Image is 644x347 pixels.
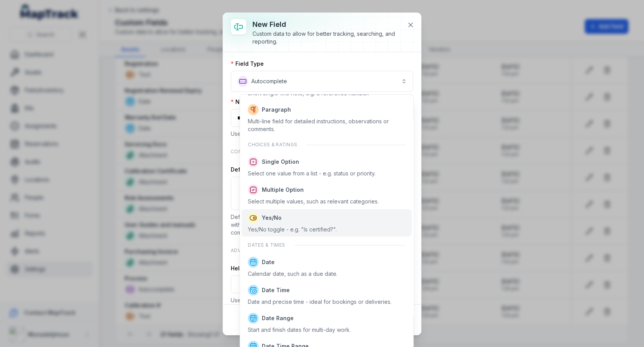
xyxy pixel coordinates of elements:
span: Date Range [262,314,294,322]
span: Paragraph [262,106,291,114]
div: Select multiple values, such as relevant categories. [248,198,379,205]
div: Date and precise time - ideal for bookings or deliveries. [248,298,392,306]
div: Choices & ratings [242,137,411,152]
div: Start and finish dates for multi-day work. [248,326,351,334]
div: Yes/No toggle - e.g. "Is certified?". [248,226,337,233]
span: Yes/No [262,214,282,222]
div: Dates & times [242,237,411,253]
div: Calendar date, such as a due date. [248,270,338,278]
span: Multiple Option [262,186,304,194]
div: Multi-line field for detailed instructions, observations or comments. [248,117,405,133]
span: Date Time [262,286,290,294]
button: Autocomplete [231,71,413,92]
span: Date [262,258,275,266]
span: Single Option [262,158,299,166]
div: Select one value from a list - e.g. status or priority. [248,170,376,177]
